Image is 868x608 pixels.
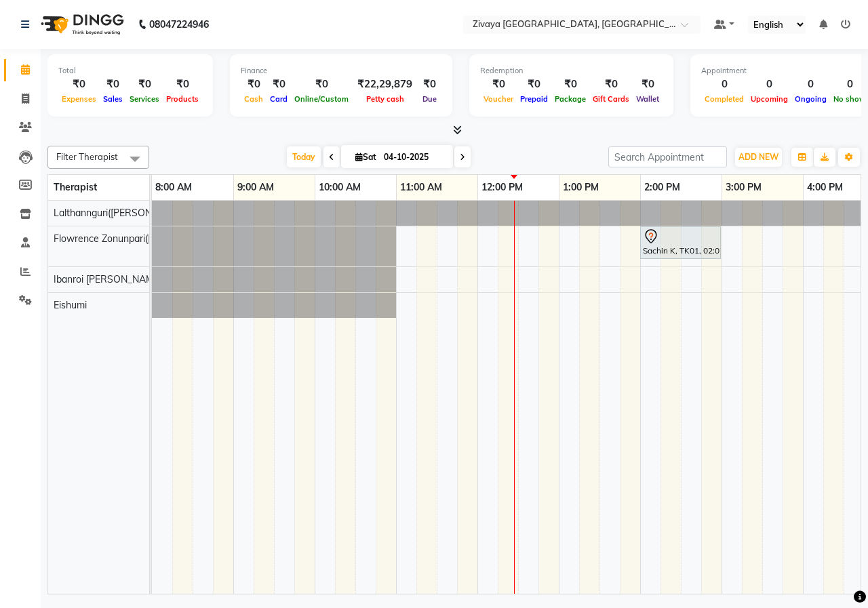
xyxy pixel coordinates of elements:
div: Redemption [480,65,663,77]
div: 0 [791,77,830,92]
div: ₹0 [291,77,352,92]
div: Finance [241,65,441,77]
a: 8:00 AM [152,178,195,197]
a: 2:00 PM [641,178,684,197]
img: logo [35,5,127,43]
span: Flowrence Zonunpari([PERSON_NAME]) [54,232,226,245]
span: Sat [352,152,380,162]
span: Due [419,94,440,104]
div: ₹0 [480,77,517,92]
span: Wallet [633,94,663,104]
div: ₹0 [633,77,663,92]
span: Services [126,94,163,104]
span: Petty cash [363,94,408,104]
span: Gift Cards [589,94,633,104]
span: Online/Custom [291,94,352,104]
div: ₹0 [126,77,163,92]
div: ₹0 [58,77,100,92]
div: ₹0 [267,77,291,92]
div: ₹0 [589,77,633,92]
span: Filter Therapist [56,151,118,162]
a: 12:00 PM [478,178,526,197]
div: ₹0 [241,77,267,92]
span: Eishumi [54,299,87,311]
a: 11:00 AM [397,178,446,197]
span: Lalthannguri([PERSON_NAME]) [54,207,189,219]
a: 10:00 AM [315,178,364,197]
span: Therapist [54,181,97,193]
div: 0 [701,77,747,92]
div: ₹0 [163,77,202,92]
span: Products [163,94,202,104]
div: Sachin K, TK01, 02:00 PM-03:00 PM, Javanese Pampering - 60 Mins [642,228,719,257]
span: Card [267,94,291,104]
span: ADD NEW [738,152,778,162]
a: 3:00 PM [722,178,765,197]
a: 4:00 PM [804,178,846,197]
div: ₹22,29,879 [352,77,418,92]
button: ADD NEW [735,148,782,167]
span: Ongoing [791,94,830,104]
input: Search Appointment [608,146,727,167]
div: ₹0 [100,77,126,92]
span: Prepaid [517,94,551,104]
div: Total [58,65,202,77]
a: 1:00 PM [559,178,602,197]
b: 08047224946 [149,5,209,43]
span: Today [287,146,321,167]
span: Cash [241,94,267,104]
span: Expenses [58,94,100,104]
span: Ibanroi [PERSON_NAME] [54,273,162,285]
div: ₹0 [418,77,441,92]
span: Upcoming [747,94,791,104]
span: Sales [100,94,126,104]
input: 2025-10-04 [380,147,448,167]
div: ₹0 [517,77,551,92]
span: Package [551,94,589,104]
div: 0 [747,77,791,92]
a: 9:00 AM [234,178,277,197]
span: Completed [701,94,747,104]
span: Voucher [480,94,517,104]
div: ₹0 [551,77,589,92]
